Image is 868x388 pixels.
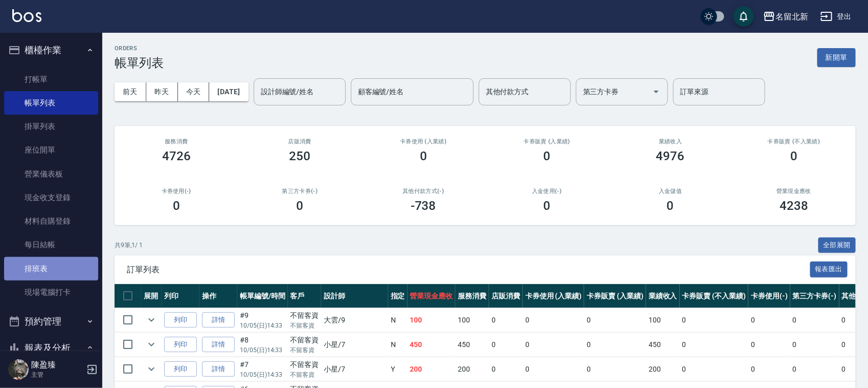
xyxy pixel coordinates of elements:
[748,308,790,332] td: 0
[790,284,839,308] th: 第三方卡券(-)
[748,333,790,357] td: 0
[790,357,839,381] td: 0
[202,312,235,328] a: 詳情
[667,199,674,213] h3: 0
[584,308,646,332] td: 0
[291,346,319,355] p: 不留客資
[790,333,839,357] td: 0
[209,82,248,101] button: [DATE]
[523,308,585,332] td: 0
[291,321,319,330] p: 不留客資
[680,357,748,381] td: 0
[199,284,237,308] th: 操作
[680,333,748,357] td: 0
[680,308,748,332] td: 0
[164,361,197,377] button: 列印
[237,284,288,308] th: 帳單編號/時間
[543,199,550,213] h3: 0
[646,357,680,381] td: 200
[748,357,790,381] td: 0
[144,337,159,352] button: expand row
[388,284,408,308] th: 指定
[291,335,319,346] div: 不留客資
[162,149,191,163] h3: 4726
[251,188,350,195] h2: 第三方卡券(-)
[115,56,164,70] h3: 帳單列表
[127,265,810,275] span: 訂單列表
[408,308,456,332] td: 100
[498,138,597,145] h2: 卡券販賣 (入業績)
[374,138,473,145] h2: 卡券使用 (入業績)
[321,333,388,357] td: 小星 /7
[584,284,646,308] th: 卡券販賣 (入業績)
[489,333,523,357] td: 0
[818,238,856,253] button: 全部展開
[164,312,197,328] button: 列印
[790,149,797,163] h3: 0
[237,333,288,357] td: #8
[523,357,585,381] td: 0
[388,308,408,332] td: N
[291,310,319,321] div: 不留客資
[127,188,226,195] h2: 卡券使用(-)
[291,359,319,370] div: 不留客資
[498,188,597,195] h2: 入金使用(-)
[420,149,427,163] h3: 0
[31,360,83,370] h5: 陳盈臻
[288,284,322,308] th: 客戶
[656,149,685,163] h3: 4976
[144,312,159,328] button: expand row
[141,284,162,308] th: 展開
[240,346,285,355] p: 10/05 (日) 14:33
[296,199,303,213] h3: 0
[816,7,856,26] button: 登出
[4,68,98,91] a: 打帳單
[489,357,523,381] td: 0
[646,284,680,308] th: 業績收入
[4,186,98,209] a: 現金收支登錄
[202,337,235,353] a: 詳情
[4,91,98,115] a: 帳單列表
[543,149,550,163] h3: 0
[584,333,646,357] td: 0
[745,138,844,145] h2: 卡券販賣 (不入業績)
[680,284,748,308] th: 卡券販賣 (不入業績)
[8,359,29,380] img: Person
[4,281,98,304] a: 現場電腦打卡
[408,284,456,308] th: 營業現金應收
[162,284,199,308] th: 列印
[408,333,456,357] td: 450
[745,188,844,195] h2: 營業現金應收
[780,199,808,213] h3: 4238
[146,82,178,101] button: 昨天
[388,333,408,357] td: N
[321,357,388,381] td: 小星 /7
[291,370,319,379] p: 不留客資
[411,199,436,213] h3: -738
[748,284,790,308] th: 卡券使用(-)
[4,257,98,281] a: 排班表
[12,9,41,22] img: Logo
[817,52,856,62] a: 新開單
[4,115,98,138] a: 掛單列表
[289,149,310,163] h3: 250
[240,370,285,379] p: 10/05 (日) 14:33
[775,10,808,23] div: 名留北新
[173,199,180,213] h3: 0
[4,335,98,361] button: 報表及分析
[4,233,98,256] a: 每日結帳
[621,138,720,145] h2: 業績收入
[31,370,83,379] p: 主管
[388,357,408,381] td: Y
[733,6,754,27] button: save
[489,284,523,308] th: 店販消費
[455,357,489,381] td: 200
[790,308,839,332] td: 0
[408,357,456,381] td: 200
[810,264,848,274] a: 報表匯出
[523,284,585,308] th: 卡券使用 (入業績)
[321,308,388,332] td: 大雲 /9
[646,333,680,357] td: 450
[648,83,664,100] button: Open
[144,361,159,377] button: expand row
